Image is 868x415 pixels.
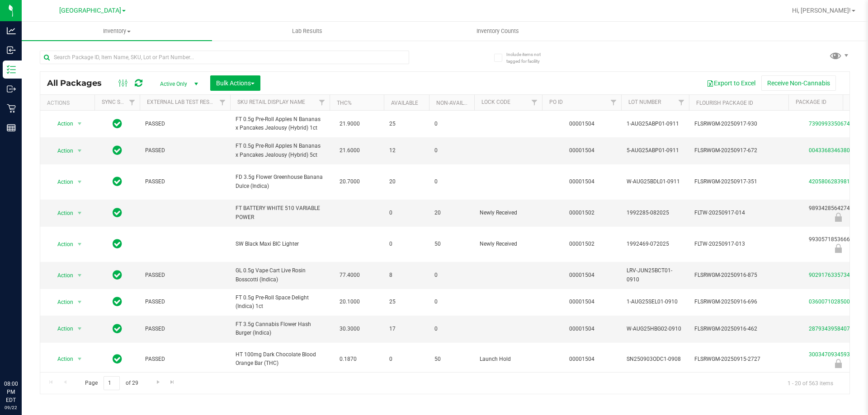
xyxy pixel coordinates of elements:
[389,325,424,333] span: 17
[49,353,74,365] span: Action
[694,355,783,364] span: FLSRWGM-20250915-2727
[694,146,783,155] span: FLSRWGM-20250917-672
[102,99,137,105] a: Sync Status
[674,95,689,110] a: Filter
[434,271,469,280] span: 0
[236,240,324,248] span: SW Black Maxi BIC Lighter
[402,22,593,41] a: Inventory Counts
[389,146,424,155] span: 12
[113,295,122,308] span: In Sync
[627,298,684,306] span: 1-AUG25SEL01-0910
[7,65,16,74] inline-svg: Inventory
[694,177,783,186] span: FLSRWGM-20250917-351
[480,240,537,248] span: Newly Received
[434,209,469,217] span: 20
[215,95,230,110] a: Filter
[809,147,859,154] a: 0043368346380603
[389,355,424,364] span: 0
[569,241,594,247] a: 00001502
[74,145,85,157] span: select
[627,146,684,155] span: 5-AUG25ABP01-0911
[151,376,165,388] a: Go to the next page
[104,376,120,390] input: 1
[335,117,364,131] span: 21.9000
[74,117,85,130] span: select
[434,120,469,128] span: 0
[236,320,324,337] span: FT 3.5g Cannabis Flower Hash Burger (Indica)
[40,51,409,64] input: Search Package ID, Item Name, SKU, Lot or Part Number...
[627,325,684,333] span: W-AUG25HBG02-0910
[145,146,225,155] span: PASSED
[47,100,91,106] div: Actions
[113,206,122,219] span: In Sync
[145,298,225,306] span: PASSED
[236,115,324,132] span: FT 0.5g Pre-Roll Apples N Bananas x Pancakes Jealousy (Hybrid) 1ct
[74,322,85,335] span: select
[237,99,305,105] a: Sku Retail Display Name
[22,27,212,35] span: Inventory
[74,296,85,308] span: select
[434,298,469,306] span: 0
[694,240,783,248] span: FLTW-20250917-013
[49,117,74,130] span: Action
[389,209,424,217] span: 0
[809,298,859,305] a: 0360071028500179
[761,75,836,91] button: Receive Non-Cannabis
[335,269,364,282] span: 77.4000
[627,209,684,217] span: 1992285-082025
[7,123,16,132] inline-svg: Reports
[696,100,753,106] a: Flourish Package ID
[569,326,594,332] a: 00001504
[145,325,225,333] span: PASSED
[236,294,324,311] span: FT 0.5g Pre-Roll Space Delight (Indica) 1ct
[527,95,542,110] a: Filter
[434,177,469,186] span: 0
[627,240,684,248] span: 1992469-072025
[49,269,74,282] span: Action
[49,207,74,219] span: Action
[74,207,85,219] span: select
[796,99,826,105] a: Package ID
[236,266,324,284] span: GL 0.5g Vape Cart Live Rosin Bosscotti (Indica)
[59,7,121,14] span: [GEOGRAPHIC_DATA]
[113,269,122,281] span: In Sync
[780,376,840,390] span: 1 - 20 of 563 items
[74,269,85,282] span: select
[9,343,36,370] iframe: Resource center
[280,27,335,35] span: Lab Results
[113,238,122,250] span: In Sync
[391,100,418,106] a: Available
[694,325,783,333] span: FLSRWGM-20250916-462
[627,177,684,186] span: W-AUG25BDL01-0911
[49,145,74,157] span: Action
[480,355,537,364] span: Launch Hold
[694,209,783,217] span: FLTW-20250917-014
[627,355,684,364] span: SN250903ODC1-0908
[569,121,594,127] a: 00001504
[569,356,594,362] a: 00001504
[74,353,85,365] span: select
[145,355,225,364] span: PASSED
[694,271,783,280] span: FLSRWGM-20250916-875
[4,404,18,411] p: 09/22
[809,272,859,278] a: 9029176335734232
[236,173,324,190] span: FD 3.5g Flower Greenhouse Banana Dulce (Indica)
[77,376,146,390] span: Page of 29
[236,142,324,159] span: FT 0.5g Pre-Roll Apples N Bananas x Pancakes Jealousy (Hybrid) 5ct
[49,238,74,251] span: Action
[569,272,594,278] a: 00001504
[22,22,212,41] a: Inventory
[4,380,18,404] p: 08:00 PM EDT
[434,146,469,155] span: 0
[436,100,476,106] a: Non-Available
[481,99,510,105] a: Lock Code
[145,120,225,128] span: PASSED
[315,95,330,110] a: Filter
[335,353,361,366] span: 0.1870
[694,298,783,306] span: FLSRWGM-20250916-696
[113,353,122,365] span: In Sync
[506,51,552,65] span: Include items not tagged for facility
[49,322,74,335] span: Action
[809,178,859,185] a: 4205806283981138
[480,209,537,217] span: Newly Received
